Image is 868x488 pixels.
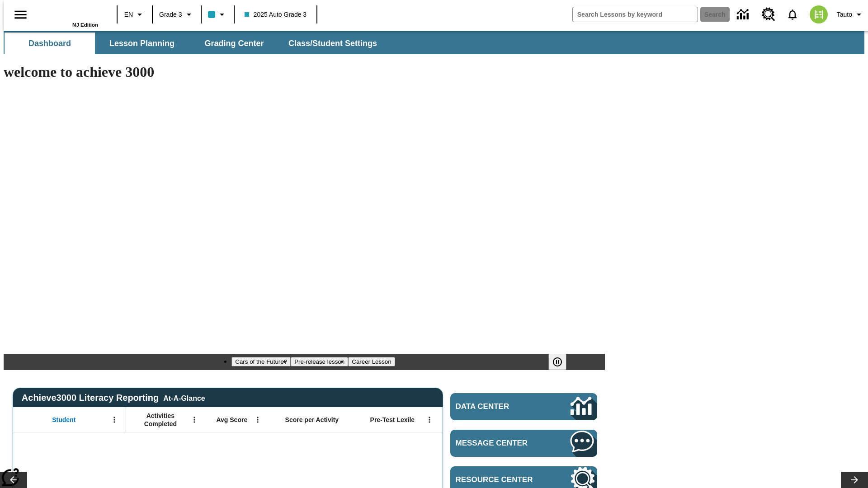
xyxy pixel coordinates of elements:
div: At-A-Glance [163,393,205,403]
div: SubNavbar [4,31,864,54]
span: Dashboard [28,38,71,49]
button: Dashboard [5,33,95,54]
a: Data Center [731,2,756,27]
span: Activities Completed [131,412,190,428]
span: Grading Center [204,38,264,49]
button: Lesson Planning [97,33,187,54]
span: Resource Center [456,475,543,484]
h1: welcome to achieve 3000 [4,64,605,80]
span: Tauto [837,10,852,19]
span: Data Center [456,402,540,411]
button: Open Menu [423,413,436,427]
span: 2025 Auto Grade 3 [245,10,307,19]
span: Message Center [456,439,543,448]
button: Grading Center [189,33,279,54]
a: Resource Center, Will open in new tab [756,2,781,27]
button: Class color is light blue. Change class color [204,6,231,23]
span: NJ Edition [72,22,98,28]
button: Open Menu [108,413,121,427]
button: Open side menu [7,1,34,28]
a: Home [39,4,98,22]
div: Pause [548,354,576,370]
span: Avg Score [216,416,247,424]
span: Pre-Test Lexile [370,416,415,424]
div: Home [39,3,98,28]
button: Lesson carousel, Next [841,472,868,488]
button: Slide 2 Pre-release lesson [291,357,348,366]
a: Message Center [450,430,597,457]
button: Slide 1 Cars of the Future? [231,357,291,366]
span: EN [124,10,133,19]
span: Score per Activity [285,416,339,424]
button: Slide 3 Career Lesson [348,357,395,366]
button: Class/Student Settings [281,33,384,54]
input: search field [573,7,698,22]
button: Open Menu [188,413,201,427]
button: Language: EN, Select a language [120,6,149,23]
span: Achieve3000 Literacy Reporting [22,393,205,403]
button: Select a new avatar [804,3,833,26]
button: Grade: Grade 3, Select a grade [156,6,198,23]
span: Grade 3 [159,10,182,19]
button: Profile/Settings [833,6,868,23]
span: Lesson Planning [109,38,175,49]
button: Open Menu [251,413,264,427]
span: Class/Student Settings [288,38,377,49]
a: Notifications [781,3,804,26]
img: avatar image [810,5,828,23]
button: Pause [548,354,566,370]
a: Data Center [450,393,597,420]
div: SubNavbar [4,33,385,54]
span: Student [52,416,75,424]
